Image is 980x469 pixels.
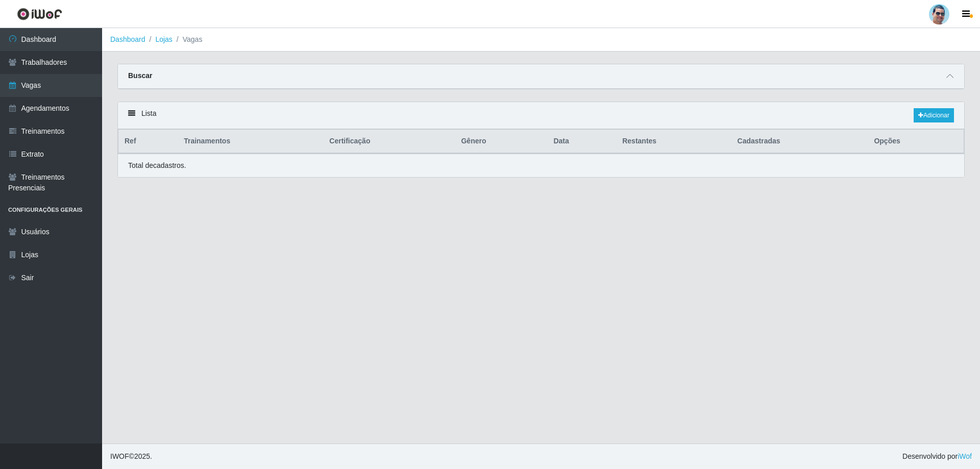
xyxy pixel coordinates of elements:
[118,102,964,129] div: Lista
[323,130,455,154] th: Certificação
[110,452,129,460] span: IWOF
[173,34,203,45] li: Vagas
[178,130,323,154] th: Trainamentos
[902,451,972,462] span: Desenvolvido por
[155,35,172,43] a: Lojas
[118,130,178,154] th: Ref
[455,130,547,154] th: Gênero
[547,130,616,154] th: Data
[868,130,964,154] th: Opções
[616,130,731,154] th: Restantes
[914,108,954,122] a: Adicionar
[110,35,145,43] a: Dashboard
[958,452,972,460] a: iWof
[17,8,62,20] img: CoreUI Logo
[731,130,868,154] th: Cadastradas
[128,71,152,80] strong: Buscar
[102,28,980,52] nav: breadcrumb
[128,160,186,171] p: Total de cadastros.
[110,451,152,462] span: © 2025 .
